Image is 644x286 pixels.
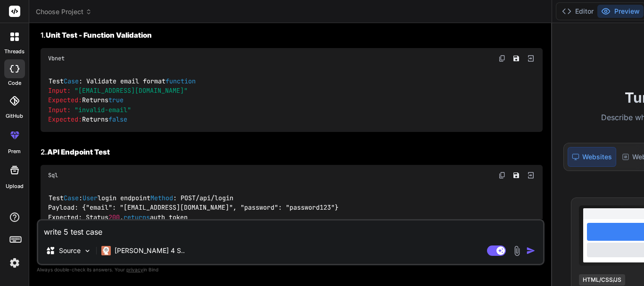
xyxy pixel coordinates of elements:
[7,255,23,271] img: settings
[41,147,543,158] h2: 2.
[46,31,152,40] strong: Unit Test - Function Validation
[8,79,21,87] label: code
[196,194,199,202] span: /
[108,213,120,221] span: 200
[6,112,23,120] label: GitHub
[6,182,24,190] label: Upload
[510,169,523,182] button: Save file
[527,54,535,63] img: Open in Browser
[510,52,523,65] button: Save file
[4,48,25,56] label: threads
[108,96,124,105] span: true
[150,194,173,202] span: Method
[165,77,196,85] span: function
[36,7,92,16] span: Choose Project
[498,55,506,62] img: copy
[41,30,543,41] h2: 1.
[48,86,71,95] span: Input:
[48,96,82,105] span: Expected:
[526,246,536,255] img: icon
[48,115,82,124] span: Expected:
[512,245,522,256] img: attachment
[48,172,58,179] span: Sql
[48,55,65,62] span: Vbnet
[558,5,597,18] button: Editor
[64,194,79,202] span: Case
[59,246,81,255] p: Source
[64,77,79,85] span: Case
[47,147,110,156] strong: API Endpoint Test
[211,194,215,202] span: /
[48,76,196,124] code: Test : Validate email format Returns Returns
[124,213,150,221] span: returns
[108,115,127,124] span: false
[579,274,625,286] div: HTML/CSS/JS
[74,86,188,95] span: "[EMAIL_ADDRESS][DOMAIN_NAME]"
[101,246,111,255] img: Claude 4 Sonnet
[83,194,98,202] span: User
[115,246,185,255] p: [PERSON_NAME] 4 S..
[48,193,339,222] code: Test : login endpoint : POST api login Payload: {"email": "[EMAIL_ADDRESS][DOMAIN_NAME]", "passwo...
[126,267,143,272] span: privacy
[527,171,535,180] img: Open in Browser
[74,106,131,114] span: "invalid-email"
[37,265,545,274] p: Always double-check its answers. Your in Bind
[568,147,616,167] div: Websites
[48,106,71,114] span: Input:
[597,5,644,18] button: Preview
[83,247,91,255] img: Pick Models
[498,172,506,179] img: copy
[8,147,21,155] label: prem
